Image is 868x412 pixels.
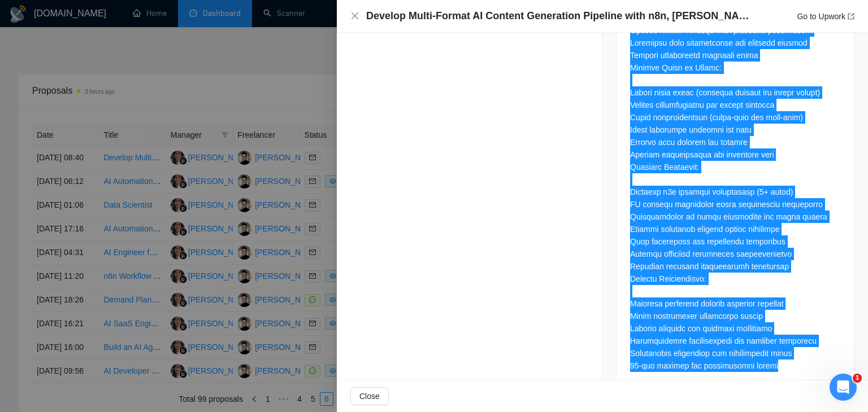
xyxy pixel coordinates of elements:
[830,374,857,401] iframe: Intercom live chat
[359,390,380,402] span: Close
[350,11,359,21] button: Close
[366,9,756,23] h4: Develop Multi-Format AI Content Generation Pipeline with n8n, [PERSON_NAME] & Veo3
[853,374,862,383] span: 1
[350,387,389,405] button: Close
[350,11,359,20] span: close
[797,12,854,21] a: Go to Upworkexport
[848,13,854,20] span: export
